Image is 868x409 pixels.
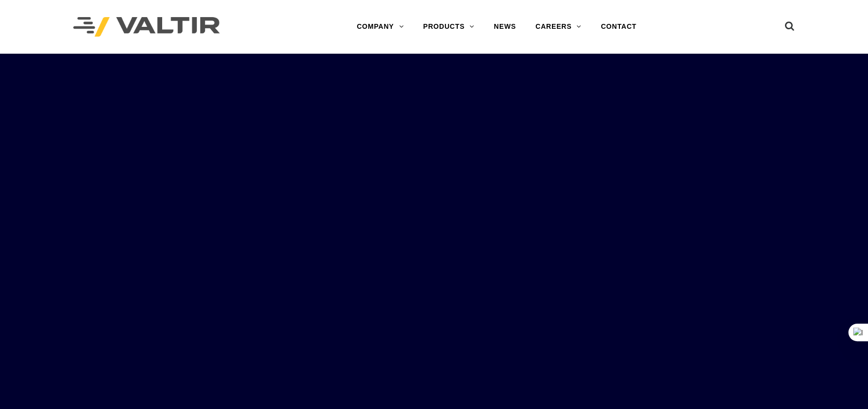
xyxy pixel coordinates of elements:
[526,17,591,37] a: CAREERS
[347,17,413,37] a: COMPANY
[484,17,526,37] a: NEWS
[591,17,646,37] a: CONTACT
[73,17,220,37] img: Valtir
[413,17,484,37] a: PRODUCTS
